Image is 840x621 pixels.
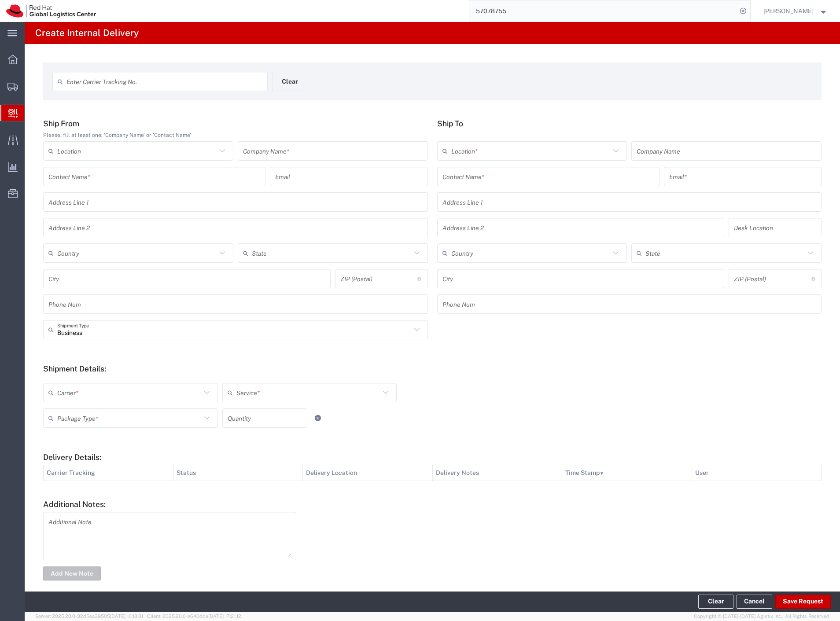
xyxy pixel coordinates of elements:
input: Search for shipment number, reference number [469,0,737,22]
button: Clear [272,72,307,91]
h5: Shipment Details: [43,364,822,373]
button: Save Request [775,595,831,609]
button: [PERSON_NAME] [763,6,828,16]
span: Filip Lizuch [763,6,814,16]
th: Status [173,465,303,481]
img: logo [6,4,96,18]
th: Delivery Location [303,465,433,481]
h5: Ship To [437,119,822,128]
button: Clear [698,595,733,609]
span: Client: 2025.20.0-e640dba [147,614,241,619]
th: Delivery Notes [432,465,562,481]
div: Please, fill at least one: 'Company Name' or 'Contact Name' [43,131,428,139]
span: [DATE] 17:21:12 [208,614,241,619]
h5: Delivery Details: [43,452,822,462]
th: Carrier Tracking [44,465,173,481]
a: Cancel [737,595,772,609]
a: Add Item [312,412,324,424]
table: Delivery Details: [43,465,822,481]
h4: Create Internal Delivery [35,22,139,44]
span: Copyright © [DATE]-[DATE] Agistix Inc., All Rights Reserved [694,613,829,620]
th: User [692,465,822,481]
h5: Ship From [43,119,428,128]
span: Server: 2025.20.0-32d5ea39505 [35,614,143,619]
span: [DATE] 10:18:31 [110,614,143,619]
h5: Additional Notes: [43,500,822,509]
th: Time Stamp [562,465,692,481]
